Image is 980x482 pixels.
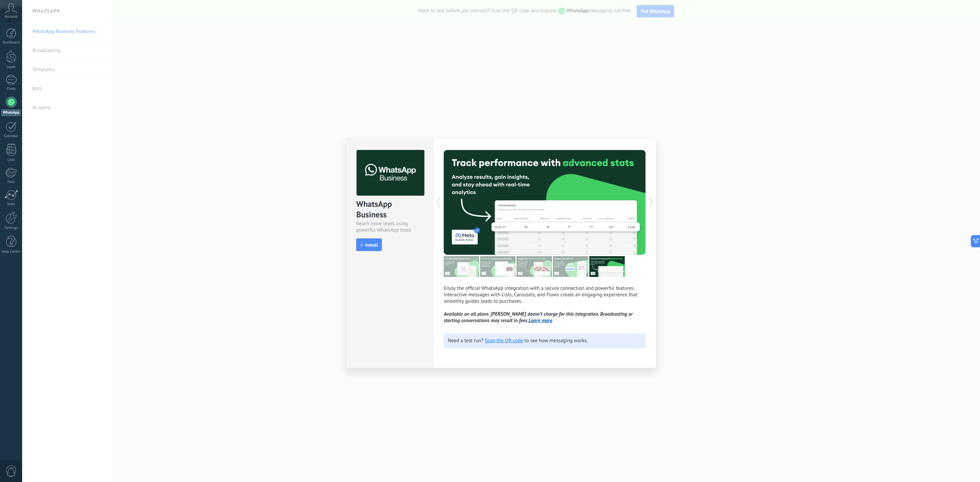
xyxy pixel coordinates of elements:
[517,256,552,277] img: tour_image_6b5bee784155b0e26d0e058db9499733.png
[444,285,646,324] p: Enjoy the official WhatsApp integration with a secure connection and powerful features. Interacti...
[1,226,21,230] div: Settings
[529,317,552,324] a: Learn more
[357,150,424,196] img: logo_main.png
[5,15,17,19] span: Account
[444,256,479,277] img: tour_image_24a60f2de5b7f716b00b2508d23a5f71.png
[1,202,21,206] div: Stats
[1,134,21,138] div: Calendar
[1,110,21,116] div: WhatsApp
[553,256,588,277] img: tour_image_8adaa4405412f818fdd31a128ea7bfdb.png
[1,65,21,69] div: Leads
[1,250,21,254] div: Help Center
[365,243,378,247] span: Install
[589,256,625,277] img: tour_image_7cdf1e24cac3d52841d4c909d6b5c66e.png
[448,337,484,344] span: Need a test run?
[1,180,21,184] div: Mail
[1,87,21,91] div: Chats
[524,337,588,344] span: to see how messaging works.
[356,199,423,220] div: WhatsApp Business
[480,256,516,277] img: tour_image_ba1a9dba37f3416c4982efb0d2f1f8f9.png
[356,238,382,251] button: Install
[356,220,423,233] div: Reach more leads using powerful WhatsApp tools
[444,311,633,324] i: Available on all plans. [PERSON_NAME] doesn’t charge for this integration. Broadcasting or starti...
[1,158,21,162] div: Lists
[485,337,523,344] a: Scan the QR code
[1,40,21,45] div: Dashboard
